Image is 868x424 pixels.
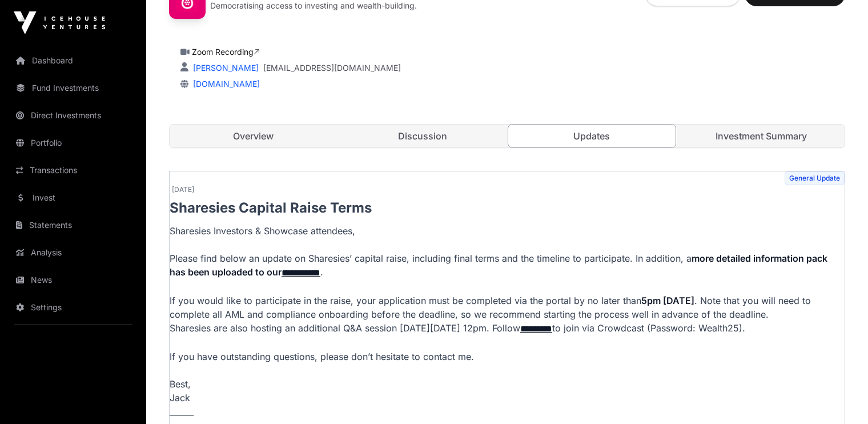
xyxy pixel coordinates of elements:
a: Direct Investments [9,103,137,128]
a: Portfolio [9,130,137,155]
a: Overview [170,125,337,147]
a: Fund Investments [9,75,137,101]
a: Transactions [9,158,137,183]
p: Sharesies Investors & Showcase attendees, Please find below an update on Sharesies’ capital raise... [170,224,845,418]
strong: 5pm [DATE] [641,295,694,306]
nav: Tabs [170,125,845,147]
a: Settings [9,295,137,320]
iframe: Chat Widget [811,369,868,424]
a: Discussion [339,125,507,147]
a: Investment Summary [678,125,845,147]
a: Analysis [9,240,137,265]
a: Statements [9,213,137,238]
a: [EMAIL_ADDRESS][DOMAIN_NAME] [263,62,401,74]
p: Sharesies Capital Raise Terms [170,199,845,217]
span: [DATE] [172,185,194,194]
a: [DOMAIN_NAME] [188,79,260,89]
a: News [9,267,137,293]
a: Dashboard [9,48,137,73]
img: Icehouse Ventures Logo [14,11,105,34]
a: Updates [508,124,676,148]
a: Zoom Recording [192,47,260,57]
a: [PERSON_NAME] [191,63,259,73]
a: Invest [9,185,137,210]
span: General Update [785,171,845,185]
